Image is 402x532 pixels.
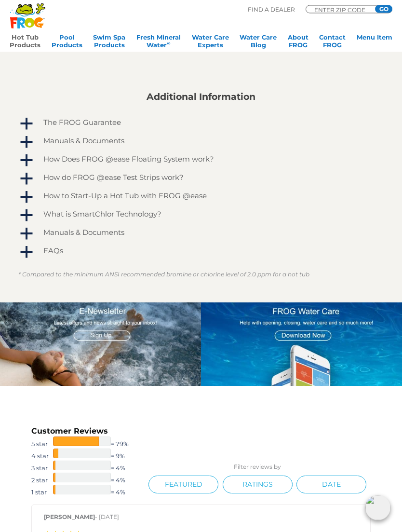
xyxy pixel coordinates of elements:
[19,154,34,168] span: a
[19,246,34,260] span: a
[31,461,145,473] a: 3 star= 4%
[93,33,125,53] a: Swim SpaProducts
[240,33,277,53] a: Water CareBlog
[223,476,293,494] a: Ratings
[167,41,170,46] sup: ∞
[148,476,218,494] a: Featured
[18,135,384,150] a: a Manuals & Documents
[357,33,392,53] a: Menu Item
[18,245,384,260] a: a FAQs
[375,5,392,13] input: GO
[31,439,53,449] span: 5 star
[31,485,145,497] a: 1 star= 4%
[248,5,295,14] p: Find A Dealer
[31,437,145,449] a: 5 star= 79%
[19,191,34,205] span: a
[18,208,384,223] a: a What is SmartChlor Technology?
[365,495,390,520] img: openIcon
[43,192,207,200] h4: How to Start-Up a Hot Tub with FROG @ease
[31,476,53,485] span: 2 star
[43,247,63,255] h4: FAQs
[18,171,384,187] a: a How do FROG @ease Test Strips work?
[43,155,214,164] h4: How Does FROG @ease Floating System work?
[319,33,346,53] a: ContactFROG
[18,116,384,132] a: a The FROG Guarantee
[18,190,384,205] a: a How to Start-Up a Hot Tub with FROG @ease
[296,476,366,494] a: Date
[18,153,384,168] a: a How Does FROG @ease Floating System work?
[19,227,34,242] span: a
[19,117,34,132] span: a
[201,303,402,386] img: App Graphic
[43,174,184,182] h4: How do FROG @ease Test Strips work?
[43,119,121,127] h4: The FROG Guarantee
[19,136,34,150] span: a
[31,473,145,485] a: 2 star= 4%
[52,33,82,53] a: PoolProducts
[44,514,95,521] strong: [PERSON_NAME]
[31,426,145,437] h3: Customer Reviews
[31,451,53,461] span: 4 star
[288,33,308,53] a: AboutFROG
[18,271,309,278] em: * Compared to the minimum ANSI recommended bromine or chlorine level of 2.0 ppm for a hot tub
[31,488,53,497] span: 1 star
[43,210,161,218] h4: What is SmartChlor Technology?
[18,92,384,103] h2: Additional Information
[192,33,229,53] a: Water CareExperts
[313,7,371,12] input: Zip Code Form
[10,33,40,53] a: Hot TubProducts
[19,209,34,223] span: a
[31,464,53,473] span: 3 star
[31,449,145,461] a: 4 star= 9%
[44,513,358,526] p: - [DATE]
[136,33,181,53] a: Fresh MineralWater∞
[145,463,371,471] p: Filter reviews by
[19,172,34,187] span: a
[43,137,124,145] h4: Manuals & Documents
[43,229,124,237] h4: Manuals & Documents
[18,226,384,242] a: a Manuals & Documents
